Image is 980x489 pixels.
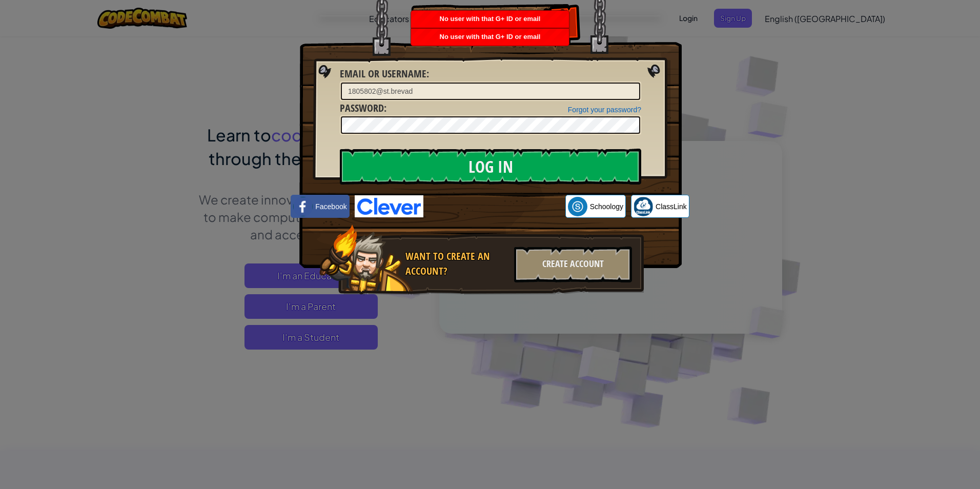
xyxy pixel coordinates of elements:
[355,195,423,217] img: clever-logo-blue.png
[423,195,565,218] iframe: Sign in with Google Button
[340,67,426,80] span: Email or Username
[634,197,653,216] img: classlink-logo-small.png
[568,197,587,216] img: schoology.png
[514,247,632,282] div: Create Account
[656,201,687,212] span: ClassLink
[568,106,641,114] a: Forgot your password?
[340,101,384,115] span: Password
[440,33,541,40] span: No user with that G+ ID or email
[340,101,386,116] label: :
[293,197,313,216] img: facebook_small.png
[315,201,346,212] span: Facebook
[590,201,623,212] span: Schoology
[440,15,541,23] span: No user with that G+ ID or email
[405,249,508,278] div: Want to create an account?
[340,67,429,81] label: :
[340,149,641,185] input: Log In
